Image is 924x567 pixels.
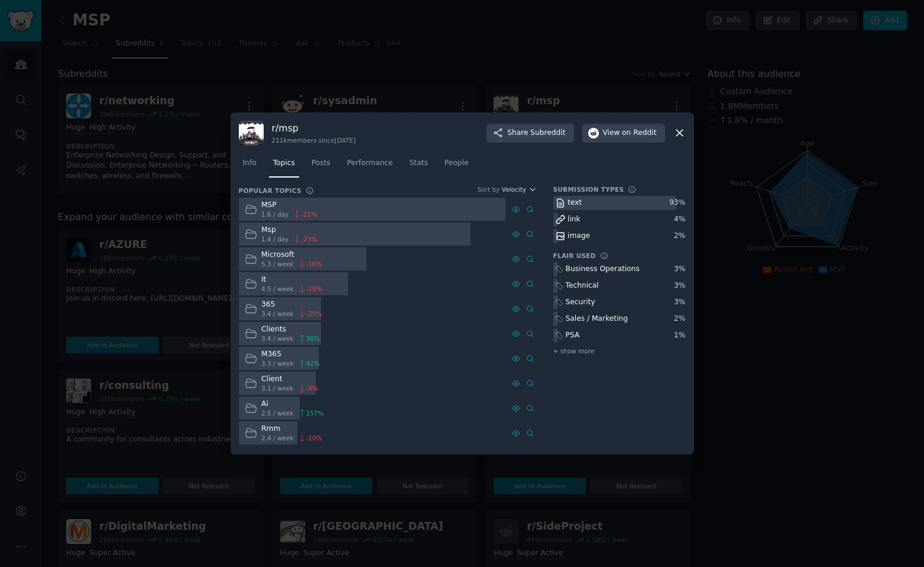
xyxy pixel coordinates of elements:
[674,314,685,324] div: 2 %
[674,297,685,308] div: 3 %
[440,154,473,178] a: People
[566,297,595,308] div: Security
[445,158,469,169] span: People
[568,214,581,225] div: link
[487,124,573,143] button: ShareSubreddit
[307,154,335,178] a: Posts
[582,124,665,143] button: Viewon Reddit
[261,210,288,218] span: 1.6 / day
[568,198,582,208] div: text
[553,252,596,260] h3: Flair Used
[261,310,294,318] span: 3.4 / week
[273,158,295,169] span: Topics
[530,128,565,138] span: Subreddit
[261,275,322,285] div: It
[553,185,624,194] h3: Submission Types
[239,186,301,195] h3: Popular Topics
[674,264,685,275] div: 3 %
[261,359,294,368] span: 3.3 / week
[669,198,685,208] div: 93 %
[261,324,320,335] div: Clients
[261,225,317,236] div: Msp
[261,250,322,260] div: Microsoft
[343,154,397,178] a: Performance
[261,235,288,243] span: 1.4 / day
[502,185,526,194] span: Velocity
[261,260,294,268] span: 5.3 / week
[272,136,356,144] div: 211k members since [DATE]
[239,121,264,146] img: msp
[502,185,537,194] button: Velocity
[674,214,685,225] div: 4 %
[269,154,299,178] a: Topics
[674,231,685,241] div: 2 %
[301,235,317,243] span: -23 %
[261,285,294,293] span: 4.5 / week
[306,334,320,343] span: 36 %
[568,231,590,241] div: image
[261,434,294,442] span: 2.4 / week
[261,409,294,417] span: 2.5 / week
[272,122,356,134] h3: r/ msp
[553,347,595,355] span: + show more
[566,264,640,275] div: Business Operations
[261,374,318,385] div: Client
[622,128,656,138] span: on Reddit
[243,158,257,169] span: Info
[301,210,317,218] span: -11 %
[410,158,428,169] span: Stats
[261,399,324,410] div: Ai
[261,200,317,211] div: MSP
[566,281,599,291] div: Technical
[306,384,318,392] span: -4 %
[306,409,324,417] span: 157 %
[261,349,320,360] div: M365
[306,434,322,442] span: -10 %
[261,299,322,310] div: 365
[306,260,322,268] span: -16 %
[306,359,320,368] span: 42 %
[507,128,565,138] span: Share
[674,281,685,291] div: 3 %
[674,330,685,341] div: 1 %
[306,310,322,318] span: -25 %
[406,154,432,178] a: Stats
[261,334,294,343] span: 3.4 / week
[261,424,322,434] div: Rmm
[347,158,393,169] span: Performance
[566,330,580,341] div: PSA
[261,384,294,392] span: 3.1 / week
[239,154,261,178] a: Info
[312,158,330,169] span: Posts
[566,314,628,324] div: Sales / Marketing
[478,185,500,194] div: Sort by
[603,128,657,138] span: View
[306,285,322,293] span: -15 %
